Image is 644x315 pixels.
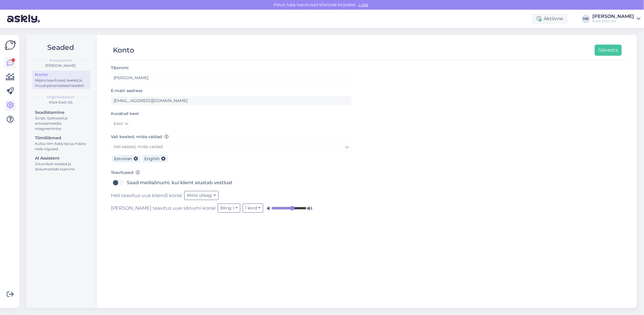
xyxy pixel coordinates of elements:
[582,15,590,23] div: MK
[111,96,351,105] input: Sisesta e-maili aadress
[243,204,263,213] button: 1 kord
[127,178,233,187] label: Saad meilisõnumi, kui klient alustab vestlust
[111,134,169,140] label: Vali keeled, mida valdad
[114,156,132,161] span: Estonian
[35,72,88,78] div: Konto
[35,155,88,161] div: AI Assistent
[111,204,351,213] div: [PERSON_NAME] teavitus uue sõnumi korral
[592,14,640,23] a: [PERSON_NAME]Klick Eesti AS
[114,144,163,149] span: Vali keeled, mida valdad
[32,109,90,132] a: SeadistamineScript, õpetused ja sotsiaalmeedia integreerimine
[357,2,370,7] span: Luba
[113,45,134,56] div: Konto
[35,78,88,88] div: Määra teavitused, keeled ja muud personaalsed seaded
[35,135,88,141] div: Tiimiliikmed
[35,161,88,172] div: Juturoboti seaded ja dokumentide lisamine
[111,119,131,128] a: Eesti
[111,65,129,71] label: Täisnimi
[111,88,143,94] label: E-maili aadress
[114,121,124,127] span: Eesti
[31,63,90,68] div: [PERSON_NAME]
[31,100,90,105] div: Klick Eesti AS
[111,73,351,82] input: Sisesta nimi
[5,40,16,51] img: Askly Logo
[111,142,351,151] a: Vali keeled, mida valdad
[144,156,160,161] span: English
[111,170,140,176] label: Teavitused
[218,204,240,213] button: Bling 1
[32,154,90,173] a: AI AssistentJuturoboti seaded ja dokumentide lisamine
[532,13,568,24] div: Aktiivne
[592,19,634,23] div: Klick Eesti AS
[32,71,90,89] a: KontoMäära teavitused, keeled ja muud personaalsed seaded
[32,134,90,153] a: TiimiliikmedKutsu tiim Askly'sse ja määra neile õigused
[592,14,634,19] div: [PERSON_NAME]
[31,42,90,53] h2: Seaded
[35,116,88,131] div: Script, õpetused ja sotsiaalmeedia integreerimine
[47,94,75,100] b: Organisatsioon
[111,191,351,200] div: Heli teavitus uue kliendi korral
[35,141,88,152] div: Kutsu tiim Askly'sse ja määra neile õigused
[184,191,219,200] button: Mitte ühtegi
[595,45,622,56] button: Salvesta
[49,58,72,63] b: Personaalne
[111,111,139,117] label: Kuvatud keel
[35,109,88,116] div: Seadistamine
